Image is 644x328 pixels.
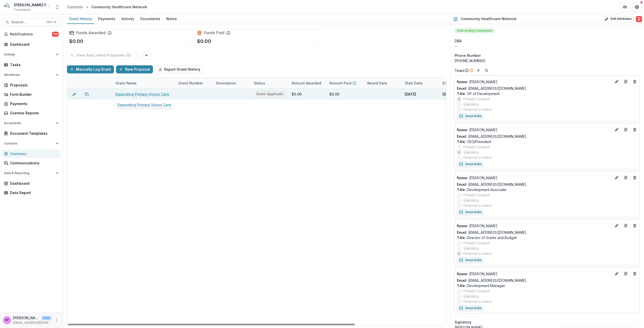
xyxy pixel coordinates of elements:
[175,80,206,86] div: Grant Number
[2,40,61,49] a: Dashboard
[67,15,94,22] div: Grant History
[2,71,61,79] button: Open Workflows
[632,271,638,277] button: Deletes
[455,68,464,73] p: Team
[10,62,57,67] div: Tasks
[70,90,78,98] button: edit
[67,51,143,59] button: View Sub Linked Proposals (0)
[155,65,204,73] button: Export Grant History
[622,78,630,86] a: Go to contact
[457,278,526,283] a: Email: [EMAIL_ADDRESS][DOMAIN_NAME]
[632,127,638,133] button: Deletes
[455,58,640,63] div: [PHONE_NUMBER]
[463,198,479,203] span: Signatory
[10,101,57,106] div: Payments
[329,91,339,97] div: $0.00
[10,42,57,47] div: Dashboard
[463,155,492,160] span: Financial Contact
[622,174,630,182] a: Go to contact
[461,17,516,21] h2: Community Healthcare Network
[614,271,620,277] button: Edit
[475,67,481,73] button: Add
[614,175,620,181] button: Edit
[457,230,526,235] a: Email: [EMAIL_ADDRESS][DOMAIN_NAME]
[52,32,59,37] span: 114
[67,14,94,24] a: Grant History
[10,151,57,156] div: Grantees
[96,14,117,24] a: Payments
[10,32,52,36] span: Notifications
[116,65,153,73] button: New Proposal
[463,96,490,102] span: Primary Contact
[602,16,634,22] button: Edit Attributes
[2,129,61,137] a: Document Templates
[457,209,484,215] button: Send Invite
[2,81,61,89] a: Proposals
[455,43,640,49] div: --
[138,14,162,24] a: Documents
[326,78,364,88] div: Amount Paid
[457,175,612,180] a: Name: [PERSON_NAME]
[632,2,642,12] button: Get Help
[463,251,492,256] span: Financial Contact
[457,139,638,144] p: CEO/President
[14,8,31,12] span: Foundation
[439,80,461,86] div: End Date
[457,235,638,240] p: Director of Grants and Budget
[457,79,612,84] a: Name: [PERSON_NAME]
[65,3,85,11] a: Contacts
[614,223,620,229] button: Edit
[614,127,620,133] button: Edit
[67,4,83,10] div: Contacts
[463,246,479,251] span: Signatory
[620,2,630,12] button: Partners
[457,187,638,192] p: Development Associate
[91,4,147,10] div: Community Healthcare Network
[463,150,479,155] span: Signatory
[10,131,57,136] div: Document Templates
[463,294,479,299] span: Signatory
[69,37,83,45] p: $0.00
[164,14,179,24] a: Notes
[115,91,169,97] a: Expanding Primary Vision Care
[76,30,106,35] h2: Funds Awarded
[457,127,612,132] a: Name: [PERSON_NAME]
[457,134,467,138] span: Email:
[457,223,612,228] p: [PERSON_NAME]
[457,283,638,288] p: Development Manager
[251,78,289,88] div: Status
[457,139,466,144] span: Title :
[13,320,52,325] p: [EMAIL_ADDRESS][DOMAIN_NAME]
[54,2,61,12] button: Open entity switcher
[636,16,642,22] button: Delete
[622,270,630,278] a: Go to contact
[463,288,490,294] span: Primary Contact
[457,79,612,84] p: [PERSON_NAME]
[463,107,492,112] span: Financial Contact
[289,78,326,88] div: Amount Awarded
[54,317,60,323] button: More
[442,91,454,97] p: [DATE]
[10,160,57,166] div: Communications
[4,3,12,11] img: Lavelle Fund for the Blind
[457,188,466,192] span: Title :
[457,161,484,167] button: Send Invite
[119,14,136,24] a: Activity
[457,272,468,276] span: Name :
[402,78,439,88] div: Start Date
[457,91,466,96] span: Title :
[439,78,477,88] div: End Date
[96,15,117,22] div: Payments
[138,15,162,22] div: Documents
[457,182,467,186] span: Email:
[457,86,467,90] span: Email:
[457,127,612,132] p: [PERSON_NAME]
[632,223,638,229] button: Deletes
[455,53,481,58] span: Phone Number
[112,78,175,88] div: Grant Name
[213,78,251,88] div: Description
[76,53,133,58] p: View Sub Linked Proposals ( 0 )
[364,78,402,88] div: Award Date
